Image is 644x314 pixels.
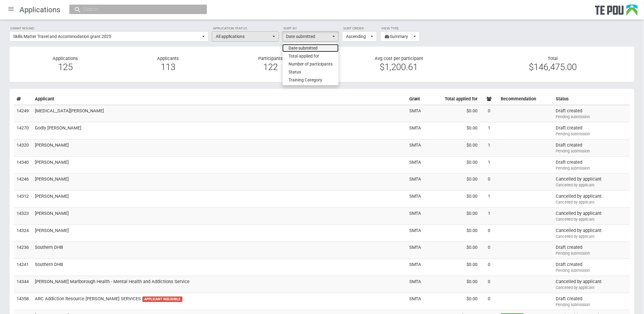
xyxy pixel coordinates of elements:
td: Godly [PERSON_NAME] [32,122,407,140]
div: Pending submission [556,302,627,308]
td: [PERSON_NAME] [32,207,407,225]
td: 1 [480,207,499,225]
td: 14270 [14,122,32,140]
div: Pending submission [556,251,627,256]
label: Sort by [282,26,339,31]
th: Applicant [32,93,407,105]
td: $0.00 [425,225,480,242]
span: APPLICANT INELIGIBLE [142,297,182,302]
td: 1 [480,139,499,156]
td: SMTA [407,276,425,293]
span: Status [289,69,301,75]
td: $0.00 [425,122,480,140]
span: Date submitted [286,33,331,39]
label: View type [380,26,420,31]
td: Draft created [554,259,630,276]
span: Summary [384,33,412,39]
div: Avg cost per participant [322,56,476,73]
span: Ascending [346,33,369,39]
td: $0.00 [425,174,480,191]
td: [MEDICAL_DATA][PERSON_NAME] [32,105,407,122]
td: 14249 [14,105,32,122]
span: Number of participants [289,61,333,67]
td: 14312 [14,191,32,208]
td: Draft created [554,242,630,259]
td: Cancelled by applicant [554,276,630,293]
div: 113 [121,64,215,70]
td: SMTA [407,293,425,310]
td: Draft created [554,122,630,140]
th: Recommendation [499,93,554,105]
td: SMTA [407,207,425,225]
td: SMTA [407,225,425,242]
div: Applications [14,56,117,73]
td: SMTA [407,105,425,122]
button: Skills Matter Travel and Accommodation grant 2025 [9,31,209,42]
span: Training Category [289,77,322,83]
td: 14323 [14,207,32,225]
label: Application status [212,26,279,31]
div: $146,475.00 [480,64,625,70]
td: [PERSON_NAME] [32,225,407,242]
div: Pending submission [556,114,627,120]
td: 14246 [14,174,32,191]
td: 14340 [14,156,32,174]
td: [PERSON_NAME] [32,156,407,174]
div: Participants [219,56,322,73]
td: Cancelled by applicant [554,225,630,242]
td: [PERSON_NAME] [32,139,407,156]
td: [PERSON_NAME] [32,174,407,191]
th: Status [554,93,630,105]
div: Pending submission [556,148,627,154]
td: $0.00 [425,242,480,259]
td: 0 [480,174,499,191]
td: Cancelled by applicant [554,207,630,225]
td: $0.00 [425,259,480,276]
button: Ascending [342,31,377,42]
label: Sort order [342,26,377,31]
td: SMTA [407,259,425,276]
span: Total applied for [289,53,319,59]
th: Total applied for [425,93,480,105]
td: 0 [480,276,499,293]
button: All applications [212,31,279,42]
span: Skills Matter Travel and Accommodation grant 2025 [13,33,201,39]
td: Cancelled by applicant [554,174,630,191]
td: SMTA [407,139,425,156]
td: $0.00 [425,139,480,156]
div: 122 [224,64,318,70]
td: SMTA [407,191,425,208]
input: Search [81,6,189,13]
div: 125 [19,64,112,70]
td: Draft created [554,139,630,156]
td: 0 [480,242,499,259]
td: 0 [480,293,499,310]
td: $0.00 [425,191,480,208]
td: 0 [480,259,499,276]
td: 1 [480,122,499,140]
td: 14344 [14,276,32,293]
td: 1 [480,156,499,174]
td: $0.00 [425,105,480,122]
label: Grant round [9,26,209,31]
td: SMTA [407,122,425,140]
td: [PERSON_NAME] [32,191,407,208]
div: Cancelled by applicant [556,182,627,188]
div: Pending submission [556,131,627,137]
td: 14236 [14,242,32,259]
div: Applicants [117,56,219,73]
button: Date submitted [282,31,339,42]
div: Cancelled by applicant [556,200,627,205]
td: ARC Addiction Resource [PERSON_NAME] SERVICES [32,293,407,310]
span: Date submitted [289,45,318,51]
td: [PERSON_NAME] Marlborough Health - Mental Health and Addictions Service [32,276,407,293]
td: 14324 [14,225,32,242]
span: All applications [216,33,271,39]
button: Summary [380,31,420,42]
div: Cancelled by applicant [556,234,627,239]
td: Southern DHB [32,242,407,259]
div: $1,200.61 [326,64,471,70]
td: SMTA [407,156,425,174]
td: Draft created [554,293,630,310]
div: Cancelled by applicant [556,217,627,222]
